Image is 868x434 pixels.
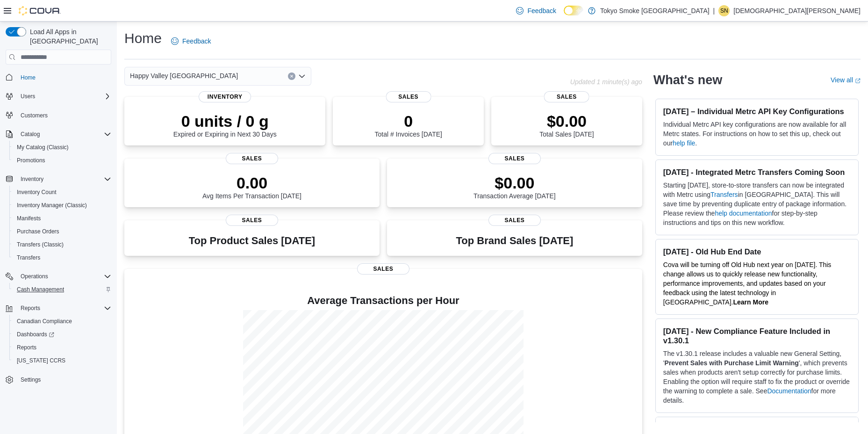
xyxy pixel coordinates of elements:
[13,142,111,153] span: My Catalog (Classic)
[132,295,635,306] h4: Average Transactions per Hour
[13,316,111,327] span: Canadian Compliance
[298,72,306,80] button: Open list of options
[9,238,115,251] button: Transfers (Classic)
[600,5,710,16] p: Tokyo Smoke [GEOGRAPHIC_DATA]
[13,355,69,366] a: [US_STATE] CCRS
[473,174,556,192] p: $0.00
[9,328,115,341] a: Dashboards
[855,78,861,84] svg: External link
[2,302,115,315] button: Reports
[570,78,642,86] p: Updated 1 minute(s) ago
[124,29,162,48] h1: Home
[663,120,851,148] p: Individual Metrc API key configurations are now available for all Metrc states. For instructions ...
[539,112,594,130] p: $0.00
[130,70,238,81] span: Happy Valley [GEOGRAPHIC_DATA]
[21,93,35,100] span: Users
[767,387,811,395] a: Documentation
[19,6,61,15] img: Cova
[9,212,115,225] button: Manifests
[2,373,115,386] button: Settings
[199,91,251,102] span: Inventory
[374,112,442,130] p: 0
[13,252,111,263] span: Transfers
[21,112,48,119] span: Customers
[13,200,111,211] span: Inventory Manager (Classic)
[17,215,41,222] span: Manifests
[9,283,115,296] button: Cash Management
[9,199,115,212] button: Inventory Manager (Classic)
[9,354,115,367] button: [US_STATE] CCRS
[17,241,64,248] span: Transfers (Classic)
[539,112,594,138] div: Total Sales [DATE]
[17,303,44,314] button: Reports
[9,315,115,328] button: Canadian Compliance
[718,5,730,16] div: Shiran Norbert
[17,157,45,164] span: Promotions
[182,36,211,46] span: Feedback
[17,318,72,325] span: Canadian Compliance
[13,284,68,295] a: Cash Management
[21,304,40,312] span: Reports
[17,72,39,83] a: Home
[13,355,111,366] span: Washington CCRS
[673,139,695,147] a: help file
[17,174,47,185] button: Inventory
[665,359,799,367] strong: Prevent Sales with Purchase Limit Warning
[713,5,715,16] p: |
[386,91,431,102] span: Sales
[202,174,301,200] div: Avg Items Per Transaction [DATE]
[13,284,111,295] span: Cash Management
[17,286,64,293] span: Cash Management
[663,349,851,405] p: The v1.30.1 release includes a valuable new General Setting, ' ', which prevents sales when produ...
[17,271,52,282] button: Operations
[17,374,111,385] span: Settings
[226,215,278,226] span: Sales
[13,213,44,224] a: Manifests
[715,210,772,217] a: help documentation
[9,225,115,238] button: Purchase Orders
[663,247,851,256] h3: [DATE] - Old Hub End Date
[13,187,111,198] span: Inventory Count
[488,215,541,226] span: Sales
[831,76,861,84] a: View allExternal link
[226,153,278,164] span: Sales
[488,153,541,164] span: Sales
[2,70,115,84] button: Home
[13,316,76,327] a: Canadian Compliance
[13,239,111,250] span: Transfers (Classic)
[17,174,111,185] span: Inventory
[9,154,115,167] button: Promotions
[288,72,295,80] button: Clear input
[17,303,111,314] span: Reports
[663,261,832,306] span: Cova will be turning off Old Hub next year on [DATE]. This change allows us to quickly release ne...
[9,186,115,199] button: Inventory Count
[2,90,115,103] button: Users
[13,329,58,340] a: Dashboards
[13,142,72,153] a: My Catalog (Classic)
[17,91,111,102] span: Users
[17,202,87,209] span: Inventory Manager (Classic)
[13,155,49,166] a: Promotions
[2,108,115,122] button: Customers
[17,374,44,385] a: Settings
[663,107,851,116] h3: [DATE] – Individual Metrc API Key Configurations
[21,273,48,280] span: Operations
[21,74,36,81] span: Home
[663,167,851,177] h3: [DATE] - Integrated Metrc Transfers Coming Soon
[13,342,111,353] span: Reports
[13,187,60,198] a: Inventory Count
[202,174,301,192] p: 0.00
[527,6,556,15] span: Feedback
[2,173,115,186] button: Inventory
[13,200,91,211] a: Inventory Manager (Classic)
[13,239,67,250] a: Transfers (Classic)
[13,155,111,166] span: Promotions
[13,226,111,237] span: Purchase Orders
[13,329,111,340] span: Dashboards
[17,254,40,261] span: Transfers
[733,298,768,306] a: Learn More
[13,226,63,237] a: Purchase Orders
[21,130,40,138] span: Catalog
